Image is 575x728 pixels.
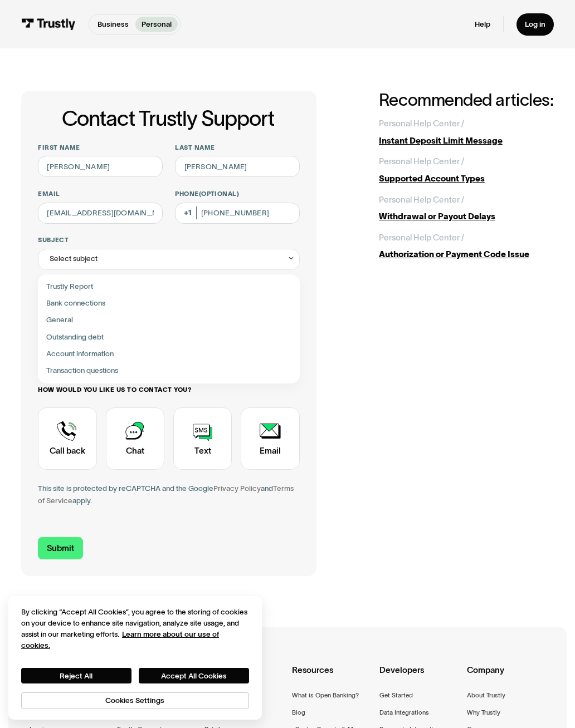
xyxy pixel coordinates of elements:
p: Personal [142,19,172,30]
span: Trustly Report [46,281,93,293]
div: Resources [292,663,371,690]
a: Business [91,17,135,32]
span: Transaction questions [46,365,118,377]
div: Company [467,663,545,690]
div: Personal Help Center / [379,194,464,206]
span: Bank connections [46,297,105,310]
form: Contact Trustly Support [38,144,300,559]
div: This site is protected by reCAPTCHA and the Google and apply. [38,483,300,508]
a: Personal Help Center /Authorization or Payment Code Issue [379,232,554,261]
input: alex@mail.com [38,203,162,224]
label: Last name [175,144,299,152]
div: Privacy [21,607,249,709]
label: Email [38,190,162,198]
div: Personal Help Center / [379,232,464,244]
div: Personal Help Center / [379,117,464,130]
input: Submit [38,537,83,559]
div: Supported Account Types [379,173,554,185]
div: Personal Help Center / [379,155,464,168]
div: Select subject [38,249,300,270]
div: Withdrawal or Payout Delays [379,210,554,223]
div: Select subject [50,253,98,265]
a: About Trustly [467,690,505,701]
input: Alex [38,156,162,177]
a: Blog [292,707,305,718]
a: Log in [516,13,554,36]
button: Accept All Cookies [139,668,249,683]
div: Authorization or Payment Code Issue [379,248,554,261]
a: Help [475,19,490,29]
a: Get Started [379,690,413,701]
div: Cookie banner [8,596,262,720]
input: (555) 555-5555 [175,203,299,224]
div: Instant Deposit Limit Message [379,135,554,147]
span: Account information [46,348,114,361]
h1: Contact Trustly Support [36,107,300,131]
a: Data Integrations [379,707,429,718]
div: Developers [379,663,458,690]
div: Log in [525,19,545,29]
a: Personal Help Center /Withdrawal or Payout Delays [379,194,554,223]
label: How would you like us to contact you? [38,386,300,394]
a: Privacy Policy [213,484,261,493]
input: Howard [175,156,299,177]
span: Outstanding debt [46,331,104,344]
a: Personal Help Center /Instant Deposit Limit Message [379,117,554,147]
button: Cookies Settings [21,692,249,709]
label: Phone [175,190,299,198]
p: Business [98,19,129,30]
a: What is Open Banking? [292,690,359,701]
nav: Select subject [38,270,300,383]
img: Trustly Logo [21,18,76,30]
span: General [46,314,73,327]
a: Why Trustly [467,707,500,718]
a: More information about your privacy, opens in a new tab [21,630,219,650]
a: Personal Help Center /Supported Account Types [379,155,554,185]
span: (Optional) [199,190,240,197]
label: Subject [38,236,300,244]
h2: Recommended articles: [379,91,554,109]
a: Personal [135,17,178,32]
div: By clicking “Accept All Cookies”, you agree to the storing of cookies on your device to enhance s... [21,607,249,651]
label: First name [38,144,162,152]
button: Reject All [21,668,131,683]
